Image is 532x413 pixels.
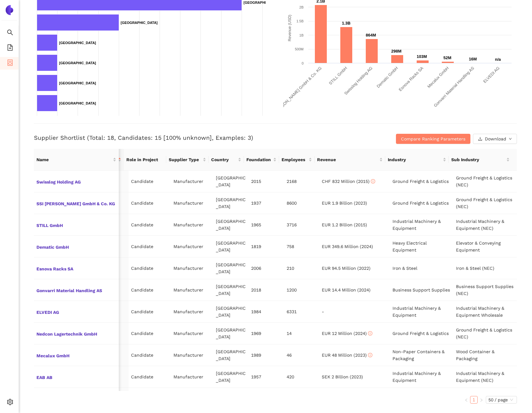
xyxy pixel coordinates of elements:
[453,257,517,279] td: Iron & Steel (NEC)
[129,301,171,323] td: Candidate
[249,388,284,410] td: 1983
[246,156,272,163] span: Foundation
[36,221,116,229] span: STILL GmbH
[36,351,116,359] span: Mecalux GmbH
[166,149,209,171] th: this column's title is Supplier Type,this column is sortable
[171,171,213,192] td: Manufacturer
[249,236,284,257] td: 1819
[390,388,453,410] td: Industrial Machinery & Equipment
[343,66,373,96] text: Swisslog Holding AG
[284,236,319,257] td: 758
[322,353,372,358] span: EUR 48 Million (2023)
[249,344,284,366] td: 1989
[317,156,378,163] span: Revenue
[129,236,171,257] td: Candidate
[390,192,453,214] td: Ground Freight & Logistics
[284,388,319,410] td: 903
[59,41,96,45] text: [GEOGRAPHIC_DATA]
[171,388,213,410] td: Manufacturer
[453,344,517,366] td: Wood Container & Packaging
[473,134,517,144] button: downloadDownloaddown
[129,171,171,192] td: Candidate
[368,331,372,336] span: info-circle
[453,388,517,410] td: Industrial Machinery & Equipment (NEC)
[171,192,213,214] td: Manufacturer
[129,323,171,344] td: Candidate
[295,47,304,51] text: 500M
[469,57,477,61] text: 16M
[284,171,319,192] td: 2168
[249,366,284,388] td: 1957
[390,257,453,279] td: Iron & Steel
[249,301,284,323] td: 1984
[129,257,171,279] td: Candidate
[213,257,249,279] td: [GEOGRAPHIC_DATA]
[121,21,158,25] text: [GEOGRAPHIC_DATA]
[453,236,517,257] td: Elevator & Conveying Equipment
[322,244,373,249] span: EUR 349.6 Million (2024)
[249,279,284,301] td: 2018
[284,214,319,236] td: 3716
[495,57,501,62] text: n/a
[322,179,375,184] span: CHF 832 Million (2015)
[7,57,13,70] span: container
[171,301,213,323] td: Manufacturer
[385,149,449,171] th: this column's title is Industry,this column is sortable
[396,134,470,144] button: Compare Ranking Parameters
[169,156,201,163] span: Supplier Type
[284,301,319,323] td: 6331
[488,396,514,403] span: 50 / page
[322,222,367,227] span: EUR 1.2 Billion (2015)
[388,156,442,163] span: Industry
[453,214,517,236] td: Industrial Machinery & Equipment (NEC)
[171,366,213,388] td: Manufacturer
[478,396,485,404] button: right
[129,192,171,214] td: Candidate
[284,279,319,301] td: 1200
[390,323,453,344] td: Ground Freight & Logistics
[59,61,96,65] text: [GEOGRAPHIC_DATA]
[470,396,477,403] a: 1
[171,236,213,257] td: Manufacturer
[213,236,249,257] td: [GEOGRAPHIC_DATA]
[315,149,385,171] th: this column's title is Revenue,this column is sortable
[213,192,249,214] td: [GEOGRAPHIC_DATA]
[124,149,166,171] th: Role in Project
[480,398,483,402] span: right
[322,374,363,379] span: SEK 2 Billion (2023)
[213,366,249,388] td: [GEOGRAPHIC_DATA]
[368,353,372,357] span: info-circle
[129,388,171,410] td: Candidate
[284,323,319,344] td: 14
[453,171,517,192] td: Ground Freight & Logistics (NEC)
[249,192,284,214] td: 1937
[213,279,249,301] td: [GEOGRAPHIC_DATA]
[284,257,319,279] td: 210
[296,19,304,23] text: 1.5B
[36,329,116,337] span: Nedcon Lagertechnik GmbH
[171,323,213,344] td: Manufacturer
[328,66,348,86] text: STILL GmbH
[322,201,367,206] span: EUR 1.9 Billion (2023)
[371,179,375,184] span: info-circle
[36,308,116,316] span: ELVEDI AG
[249,171,284,192] td: 2015
[322,309,324,314] span: -
[129,344,171,366] td: Candidate
[171,344,213,366] td: Manufacturer
[453,279,517,301] td: Business Support Supplies (NEC)
[7,27,13,40] span: search
[322,331,372,336] span: EUR 12 Million (2024)
[129,366,171,388] td: Candidate
[322,287,370,292] span: EUR 14.4 Million (2024)
[279,149,314,171] th: this column's title is Employees,this column is sortable
[211,156,237,163] span: Country
[390,214,453,236] td: Industrial Machinery & Equipment
[390,236,453,257] td: Heavy Electrical Equipment
[244,1,281,4] text: [GEOGRAPHIC_DATA]
[453,301,517,323] td: Industrial Machinery & Equipment Wholesale
[129,214,171,236] td: Candidate
[299,5,303,9] text: 2B
[463,396,470,404] button: left
[299,33,303,37] text: 1B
